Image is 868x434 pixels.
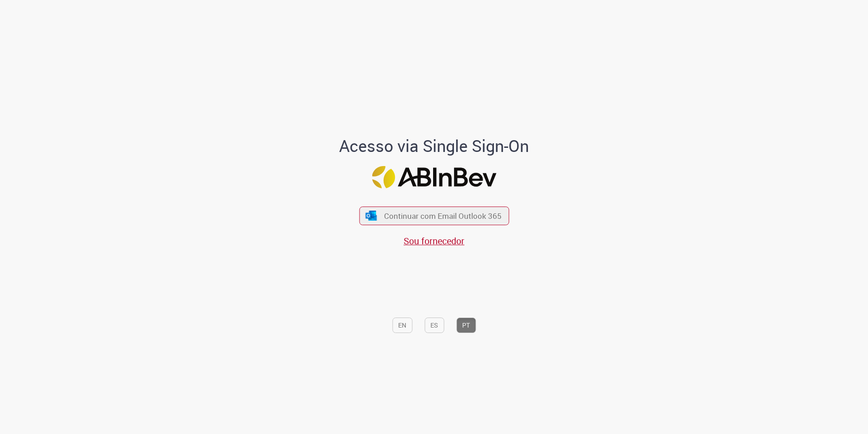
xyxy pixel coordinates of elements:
button: ES [424,318,444,333]
h1: Acesso via Single Sign-On [308,137,560,155]
button: ícone Azure/Microsoft 360 Continuar com Email Outlook 365 [359,207,509,225]
button: PT [456,318,476,333]
img: Logo ABInBev [372,166,496,188]
button: EN [392,318,412,333]
img: ícone Azure/Microsoft 360 [365,211,378,220]
a: Sou fornecedor [404,235,464,247]
span: Continuar com Email Outlook 365 [384,211,502,221]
